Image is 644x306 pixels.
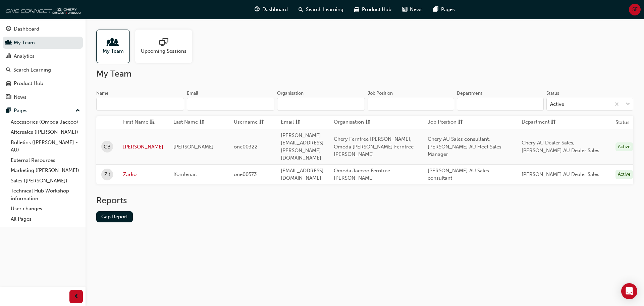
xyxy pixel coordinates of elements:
[123,143,163,151] a: [PERSON_NAME]
[551,118,556,127] span: sorting-icon
[306,6,343,13] span: Search Learning
[141,47,186,55] span: Upcoming Sessions
[262,6,288,13] span: Dashboard
[295,118,300,127] span: sorting-icon
[362,6,391,13] span: Product Hub
[615,119,630,126] th: Status
[249,3,293,16] a: guage-iconDashboard
[14,80,43,87] div: Product Hub
[96,98,184,111] input: Name
[3,37,83,49] a: My Team
[8,165,83,176] a: Marketing ([PERSON_NAME])
[109,38,117,47] span: people-icon
[368,90,393,97] div: Job Position
[281,132,324,161] span: [PERSON_NAME][EMAIL_ADDRESS][PERSON_NAME][DOMAIN_NAME]
[8,127,83,137] a: Aftersales ([PERSON_NAME])
[621,283,637,299] div: Open Intercom Messenger
[173,144,214,150] span: [PERSON_NAME]
[334,136,414,157] span: Chery Ferntree [PERSON_NAME], Omoda [PERSON_NAME] Ferntree [PERSON_NAME]
[13,66,51,74] div: Search Learning
[6,94,11,100] span: news-icon
[281,118,318,127] button: Emailsorting-icon
[402,5,407,14] span: news-icon
[123,118,160,127] button: First Nameasc-icon
[173,118,210,127] button: Last Namesorting-icon
[3,91,83,103] a: News
[441,6,455,13] span: Pages
[259,118,264,127] span: sorting-icon
[632,6,638,13] span: SF
[428,136,501,157] span: Chery AU Sales consultant, [PERSON_NAME] AU Fleet Sales Manager
[397,3,428,16] a: news-iconNews
[104,171,110,178] span: ZK
[281,168,324,181] span: [EMAIL_ADDRESS][DOMAIN_NAME]
[410,6,423,13] span: News
[159,38,168,47] span: sessionType_ONLINE_URL-icon
[6,108,11,114] span: pages-icon
[428,3,460,16] a: pages-iconPages
[365,118,370,127] span: sorting-icon
[234,144,258,150] span: one00322
[615,170,633,179] div: Active
[8,204,83,214] a: User changes
[187,98,275,111] input: Email
[187,90,198,97] div: Email
[293,3,349,16] a: search-iconSearch Learning
[14,107,28,115] div: Pages
[8,186,83,204] a: Technical Hub Workshop information
[3,77,83,90] a: Product Hub
[428,118,457,127] span: Job Position
[74,293,79,301] span: prev-icon
[349,3,397,16] a: car-iconProduct Hub
[3,64,83,76] a: Search Learning
[8,214,83,224] a: All Pages
[354,5,359,14] span: car-icon
[173,171,197,177] span: Komlenac
[234,118,258,127] span: Username
[626,100,630,109] span: down-icon
[457,98,544,111] input: Department
[522,140,599,154] span: Chery AU Dealer Sales, [PERSON_NAME] AU Dealer Sales
[6,40,11,46] span: people-icon
[96,69,633,79] h2: My Team
[8,117,83,127] a: Accessories (Omoda Jaecoo)
[458,118,463,127] span: sorting-icon
[334,168,390,181] span: Omoda Jaecoo Ferntree [PERSON_NAME]
[8,176,83,186] a: Sales ([PERSON_NAME])
[3,104,83,117] button: Pages
[123,171,163,178] a: Zarko
[334,118,371,127] button: Organisationsorting-icon
[135,30,198,63] a: Upcoming Sessions
[433,5,438,14] span: pages-icon
[6,26,11,32] span: guage-icon
[522,118,558,127] button: Departmentsorting-icon
[428,118,465,127] button: Job Positionsorting-icon
[368,98,454,111] input: Job Position
[75,106,80,115] span: up-icon
[6,81,11,87] span: car-icon
[277,90,304,97] div: Organisation
[281,118,294,127] span: Email
[123,118,148,127] span: First Name
[255,5,260,14] span: guage-icon
[334,118,364,127] span: Organisation
[550,100,564,108] div: Active
[199,118,204,127] span: sorting-icon
[546,90,559,97] div: Status
[96,30,135,63] a: My Team
[428,168,489,181] span: [PERSON_NAME] AU Sales consultant
[104,143,111,151] span: CB
[6,53,11,59] span: chart-icon
[522,171,599,177] span: [PERSON_NAME] AU Dealer Sales
[3,3,80,16] img: oneconnect
[3,23,83,35] a: Dashboard
[277,98,365,111] input: Organisation
[457,90,482,97] div: Department
[14,93,26,101] div: News
[234,118,271,127] button: Usernamesorting-icon
[299,5,303,14] span: search-icon
[96,211,133,222] a: Gap Report
[629,4,641,15] button: SF
[234,171,257,177] span: one00573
